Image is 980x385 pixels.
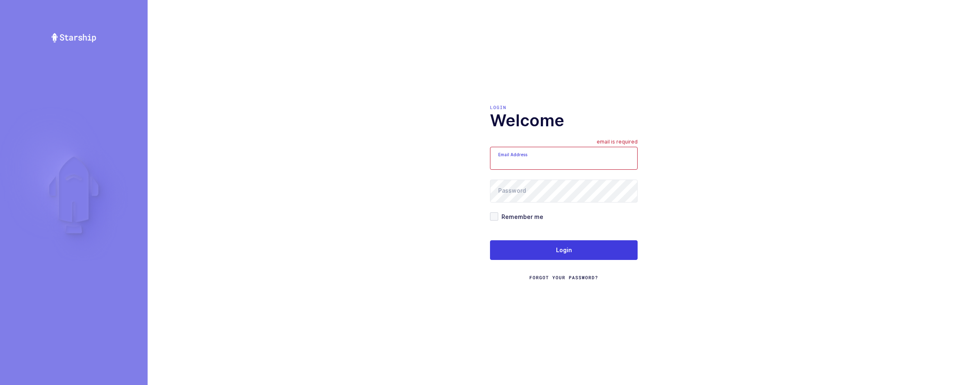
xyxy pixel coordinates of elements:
span: Login [556,246,572,254]
input: Email Address [490,147,638,170]
h1: Welcome [490,111,638,130]
div: Login [490,104,638,111]
img: Starship [51,33,97,43]
input: Password [490,180,638,203]
span: Remember me [498,213,543,221]
a: Forgot Your Password? [529,274,598,281]
button: Login [490,240,638,260]
div: email is required [597,139,638,147]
